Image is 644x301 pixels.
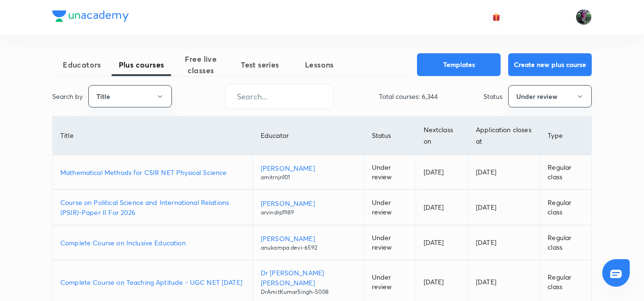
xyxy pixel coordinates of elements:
td: [DATE] [468,225,540,260]
p: amitrnjn101 [261,173,356,182]
a: [PERSON_NAME]arvindrp1989 [261,198,356,217]
td: Regular class [540,190,591,225]
td: [DATE] [468,190,540,225]
th: Status [364,117,416,155]
a: [PERSON_NAME]amitrnjn101 [261,163,356,182]
a: Company Logo [52,10,129,24]
td: [DATE] [468,155,540,190]
button: Create new plus course [508,53,592,76]
p: [PERSON_NAME] [261,198,356,208]
p: DrAmitKumarSingh-5008 [261,288,356,296]
a: Course on Political Science and International Relations (PSIR)-Paper II For 2026 [60,197,245,217]
img: avatar [492,13,501,21]
p: Dr [PERSON_NAME] [PERSON_NAME] [261,268,356,288]
td: Under review [364,155,416,190]
td: [DATE] [416,225,468,260]
a: Complete Course on Teaching Aptitude - UGC NET [DATE] [60,277,245,287]
th: Application closes at [468,117,540,155]
span: Lessons [290,59,349,70]
th: Next class on [416,117,468,155]
button: Templates [417,53,501,76]
p: [PERSON_NAME] [261,233,356,243]
span: Test series [230,59,290,70]
th: Educator [253,117,364,155]
td: Regular class [540,225,591,260]
p: Search by [52,91,83,101]
p: anukampa.devi-6592 [261,243,356,252]
p: arvindrp1989 [261,208,356,217]
img: Company Logo [52,10,129,22]
td: [DATE] [416,155,468,190]
th: Type [540,117,591,155]
a: Mathematical Methods for CSIR NET Physical Science [60,167,245,177]
a: Complete Course on Inclusive Education [60,238,245,248]
img: Ravishekhar Kumar [576,9,592,25]
p: Total courses: 6,344 [379,91,438,101]
td: Regular class [540,155,591,190]
td: Under review [364,190,416,225]
p: [PERSON_NAME] [261,163,356,173]
th: Title [53,117,253,155]
span: Plus courses [112,59,171,70]
td: Under review [364,225,416,260]
span: Free live classes [171,53,230,76]
button: avatar [489,10,504,25]
a: [PERSON_NAME]anukampa.devi-6592 [261,233,356,252]
input: Search... [226,84,333,108]
a: Dr [PERSON_NAME] [PERSON_NAME]DrAmitKumarSingh-5008 [261,268,356,296]
span: Educators [52,59,112,70]
p: Status [483,91,502,101]
button: Under review [508,85,592,107]
td: [DATE] [416,190,468,225]
button: Title [88,85,172,107]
